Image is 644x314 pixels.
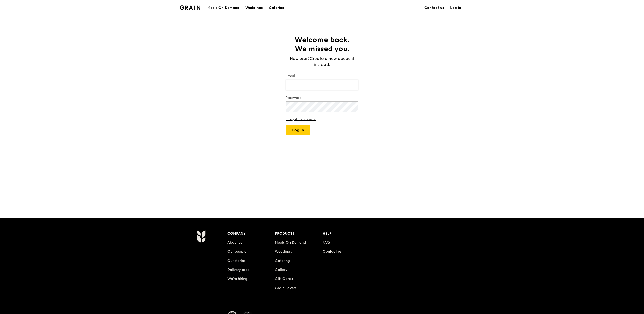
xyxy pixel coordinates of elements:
[269,0,284,15] div: Catering
[275,259,290,263] a: Catering
[286,125,310,135] button: Log in
[447,0,464,15] a: Log in
[227,277,247,281] a: We’re hiring
[242,0,266,15] a: Weddings
[275,277,293,281] a: Gift Cards
[275,268,287,272] a: Gallery
[310,55,355,62] a: Create a new account
[227,249,246,254] a: Our people
[180,5,200,10] img: Grain
[323,249,341,254] a: Contact us
[275,230,323,237] div: Products
[245,0,263,15] div: Weddings
[290,56,310,61] span: New user?
[421,0,447,15] a: Contact us
[227,268,250,272] a: Delivery area
[286,117,358,121] a: I forgot my password
[323,240,330,245] a: FAQ
[286,74,358,79] label: Email
[275,249,292,254] a: Weddings
[286,35,358,53] h1: Welcome back. We missed you.
[227,230,275,237] div: Company
[227,259,245,263] a: Our stories
[207,0,239,15] div: Meals On Demand
[275,286,296,290] a: Grain Savers
[197,230,205,243] img: Grain
[286,95,358,100] label: Password
[323,230,370,237] div: Help
[227,240,242,245] a: About us
[275,240,306,245] a: Meals On Demand
[266,0,287,15] a: Catering
[314,62,330,67] span: instead.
